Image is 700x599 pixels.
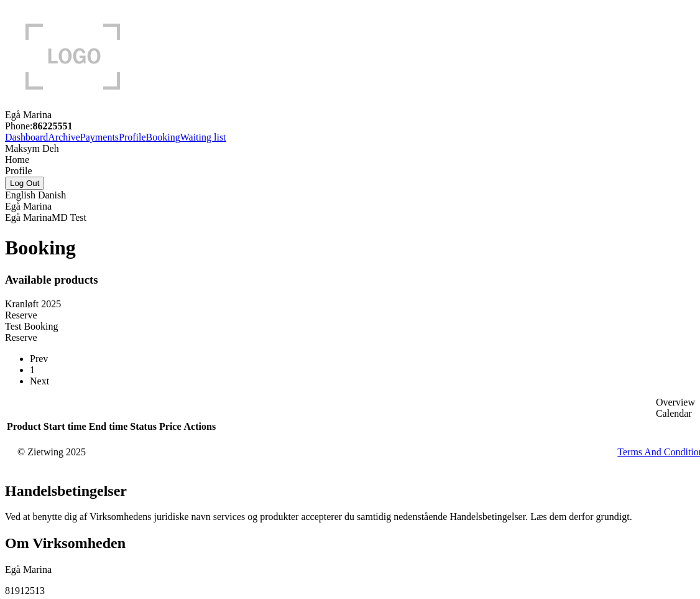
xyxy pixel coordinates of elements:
[5,165,695,177] div: Profile
[5,5,141,107] img: logo
[5,212,52,223] a: Egå Marina
[183,420,217,433] th: Actions
[5,143,59,154] span: Maksym Deh
[146,132,180,142] a: Booking
[38,190,66,200] a: Danish
[180,132,226,142] a: Waiting list
[52,212,86,223] a: MD Test
[5,511,695,522] p: Ved at benytte dig af Virksomhedens juridiske navn services og produkter accepterer du samtidig n...
[43,420,87,433] th: Start time
[30,365,35,375] a: 1
[5,121,695,132] div: Phone:
[5,564,695,575] p: Egå Marina
[30,376,49,386] a: Next
[5,236,695,259] h1: Booking
[5,132,48,142] a: Dashboard
[5,585,695,597] p: 81912513
[6,420,42,433] th: Product
[5,177,44,190] button: Log Out
[5,332,695,343] div: Reserve
[5,483,695,499] h2: Handelsbetingelser
[48,132,80,142] a: Archive
[5,535,695,552] h2: Om Virksomheden
[30,353,48,364] a: Prev
[5,201,52,211] span: Egå Marina
[159,420,182,433] th: Price
[5,321,695,332] div: Test Booking
[5,154,695,165] div: Home
[656,397,695,408] div: Overview
[656,408,695,419] div: Calendar
[5,310,695,321] div: Reserve
[129,420,157,433] th: Status
[32,121,72,131] strong: 86225551
[5,273,695,287] h3: Available products
[5,299,695,310] div: Kranløft 2025
[80,132,119,142] a: Payments
[5,190,35,200] a: English
[5,109,695,121] div: Egå Marina
[88,420,129,433] th: End time
[119,132,146,142] a: Profile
